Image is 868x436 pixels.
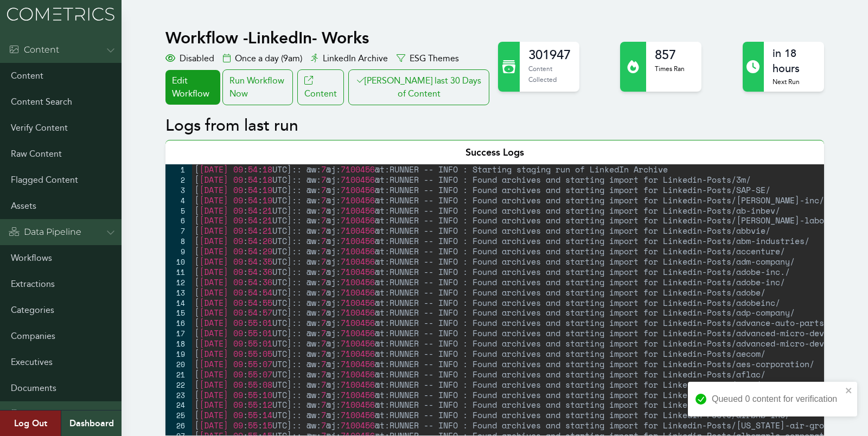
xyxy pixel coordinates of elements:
div: 26 [165,420,192,431]
div: 4 [165,195,192,206]
h2: Logs from last run [165,116,824,136]
h2: 857 [655,46,685,63]
h1: Workflow - LinkedIn- Works [165,28,492,48]
div: LinkedIn Archive [311,52,388,65]
div: 14 [165,298,192,308]
div: Data Pipeline [9,226,81,239]
p: Next Run [773,76,815,87]
div: 15 [165,307,192,318]
div: 13 [165,287,192,298]
div: 2 [165,175,192,185]
p: Content Collected [528,63,571,85]
div: Run Workflow Now [222,69,293,105]
div: 9 [165,246,192,257]
p: Times Ran [655,63,685,74]
a: Content [297,69,344,105]
div: 24 [165,400,192,410]
div: 6 [165,215,192,226]
div: 18 [165,338,192,349]
div: 25 [165,410,192,420]
div: 5 [165,206,192,216]
button: close [845,386,853,395]
div: 1 [165,164,192,175]
div: 23 [165,390,192,400]
div: Content [9,43,59,56]
div: 19 [165,349,192,359]
div: Admin [9,408,53,421]
a: Edit Workflow [165,70,220,105]
div: ESG Themes [397,52,459,65]
div: 16 [165,318,192,328]
div: 20 [165,359,192,369]
a: Dashboard [61,411,122,436]
div: 3 [165,185,192,195]
div: 22 [165,380,192,390]
h2: 301947 [528,46,571,63]
div: 21 [165,369,192,380]
div: 7 [165,226,192,236]
div: 8 [165,236,192,246]
div: 17 [165,328,192,338]
div: 12 [165,277,192,287]
div: Disabled [165,52,214,65]
button: [PERSON_NAME] last 30 Days of Content [348,69,489,105]
div: Queued 0 content for verification [712,393,842,406]
h2: in 18 hours [773,46,815,76]
div: Once a day (9am) [223,52,302,65]
div: 11 [165,267,192,277]
div: 10 [165,257,192,267]
div: Success Logs [165,140,824,164]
